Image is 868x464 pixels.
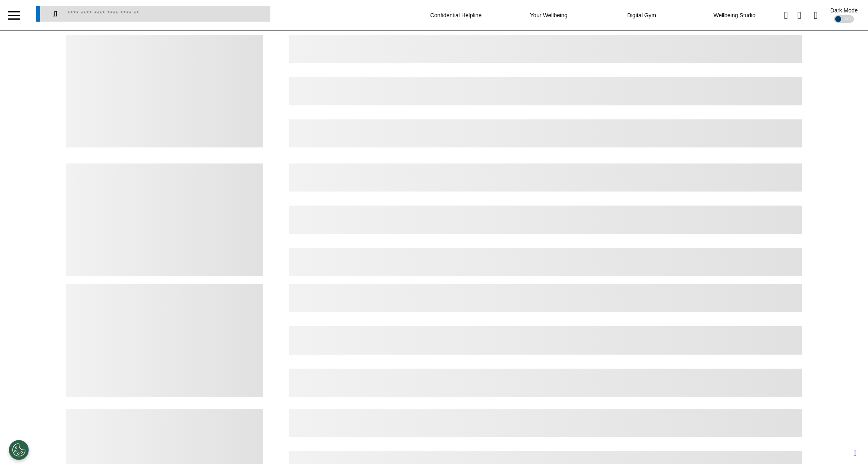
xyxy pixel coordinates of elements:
div: Digital Gym [602,4,682,26]
div: OFF [834,15,854,23]
div: Wellbeing Studio [695,4,775,26]
div: Dark Mode [830,8,858,13]
div: Your Wellbeing [509,4,589,26]
div: Confidential Helpline [416,4,496,26]
button: Open Preferences [9,440,29,460]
